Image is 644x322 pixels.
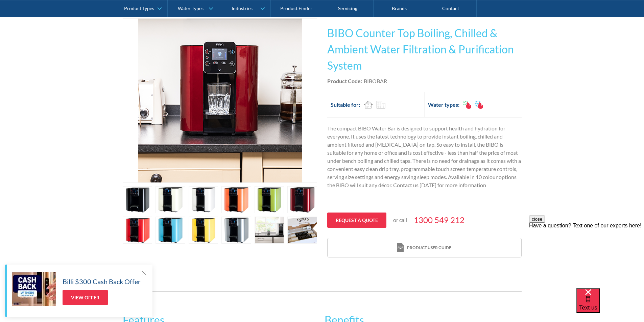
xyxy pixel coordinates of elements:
a: open lightbox [123,186,152,213]
div: BIBOBAR [364,77,387,85]
iframe: podium webchat widget prompt [529,216,644,297]
a: View Offer [63,290,108,305]
a: open lightbox [123,217,152,244]
a: open lightbox [287,186,317,213]
a: Request a quote [327,213,386,228]
img: print icon [397,243,404,252]
h5: Billi $300 Cash Back Offer [63,276,141,287]
p: or call [393,216,407,224]
a: open lightbox [255,217,284,244]
a: open lightbox [287,217,317,244]
a: open lightbox [255,186,284,213]
div: Product user guide [407,245,451,251]
a: open lightbox [156,217,185,244]
a: open lightbox [189,217,218,244]
a: open lightbox [221,217,251,244]
strong: Product Code: [327,78,362,84]
a: open lightbox [156,186,185,213]
div: Industries [232,5,253,11]
img: BIBO Counter Top Boiling, Chilled & Ambient Water Filtration & Purification System [138,19,302,182]
h2: Water types: [428,101,459,109]
a: open lightbox [221,186,251,213]
h2: Suitable for: [331,101,360,109]
div: Water Types [178,5,204,11]
img: Billi $300 Cash Back Offer [12,272,56,306]
a: print iconProduct user guide [328,238,521,257]
a: open lightbox [189,186,218,213]
a: 1300 549 212 [414,214,464,226]
p: ‍ [327,194,522,202]
iframe: podium webchat widget bubble [576,288,644,322]
h1: BIBO Counter Top Boiling, Chilled & Ambient Water Filtration & Purification System [327,25,522,74]
p: The compact BIBO Water Bar is designed to support health and hydration for everyone. It uses the ... [327,124,522,189]
a: open lightbox [123,18,317,183]
div: Product Types [124,5,154,11]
